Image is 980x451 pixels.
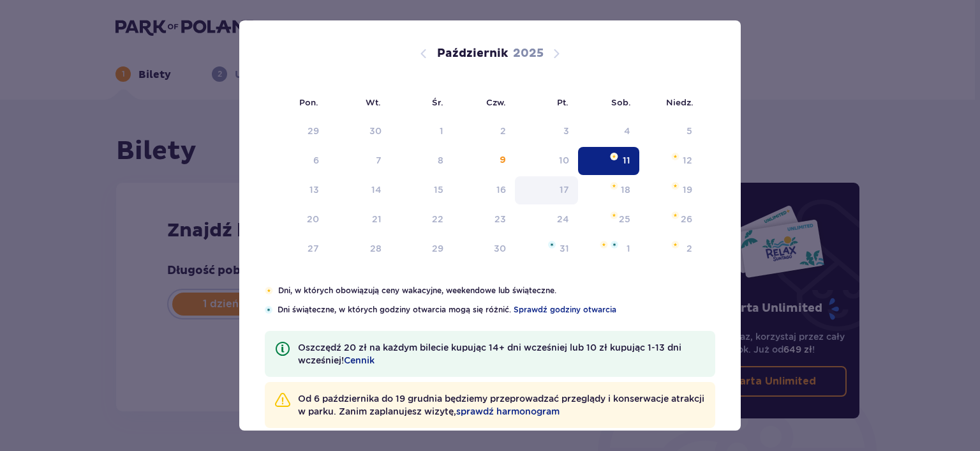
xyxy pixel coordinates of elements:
[557,97,568,107] small: Pt.
[313,154,319,167] div: 6
[328,206,391,234] td: wtorek, 21 października 2025
[452,176,516,204] td: czwartek, 16 października 2025
[610,182,618,190] img: Pomarańczowa gwiazdka
[610,211,618,219] img: Pomarańczowa gwiazdka
[456,405,560,418] a: sprawdź harmonogram
[549,46,564,61] button: Następny miesiąc
[639,206,701,234] td: niedziela, 26 października 2025
[639,147,701,175] td: niedziela, 12 października 2025
[376,154,382,167] div: 7
[438,154,443,167] div: 8
[486,97,506,107] small: Czw.
[265,287,273,294] img: Pomarańczowa gwiazdka
[621,183,630,196] div: 18
[611,241,618,248] img: Niebieska gwiazdka
[610,153,618,160] img: Pomarańczowa gwiazdka
[578,235,640,263] td: sobota, 1 listopada 2025
[515,147,578,175] td: piątek, 10 października 2025
[298,392,705,418] p: Od 6 października do 19 grudnia będziemy przeprowadzać przeglądy i konserwacje atrakcji w parku. ...
[557,213,569,225] div: 24
[687,242,692,255] div: 2
[390,147,452,175] td: Data niedostępna. środa, 8 października 2025
[452,235,516,263] td: czwartek, 30 października 2025
[513,46,544,61] p: 2025
[514,304,616,316] a: Sprawdź godziny otwarcia
[619,213,630,225] div: 25
[371,183,382,196] div: 14
[639,118,701,146] td: Data niedostępna. niedziela, 5 października 2025
[515,235,578,263] td: piątek, 31 października 2025
[328,118,391,146] td: Data niedostępna. wtorek, 30 września 2025
[308,242,319,255] div: 27
[328,176,391,204] td: wtorek, 14 października 2025
[639,235,701,263] td: niedziela, 2 listopada 2025
[298,341,705,367] p: Oszczędź 20 zł na każdym bilecie kupując 14+ dni wcześniej lub 10 zł kupując 1-13 dni wcześniej!
[452,206,516,234] td: czwartek, 23 października 2025
[687,125,692,137] div: 5
[683,154,692,167] div: 12
[390,118,452,146] td: Data niedostępna. środa, 1 października 2025
[600,241,608,248] img: Pomarańczowa gwiazdka
[681,213,692,225] div: 26
[265,147,328,175] td: Data niedostępna. poniedziałek, 6 października 2025
[278,285,715,296] p: Dni, w których obowiązują ceny wakacyjne, weekendowe lub świąteczne.
[366,97,381,107] small: Wt.
[666,97,694,107] small: Niedz.
[560,183,569,196] div: 17
[328,147,391,175] td: Data niedostępna. wtorek, 7 października 2025
[560,242,569,255] div: 31
[344,354,375,367] a: Cennik
[432,242,443,255] div: 29
[548,241,556,248] img: Niebieska gwiazdka
[683,183,692,196] div: 19
[372,213,382,225] div: 21
[299,97,318,107] small: Pon.
[416,46,431,61] button: Poprzedni miesiąc
[265,235,328,263] td: poniedziałek, 27 października 2025
[496,183,506,196] div: 16
[369,125,382,137] div: 30
[494,242,506,255] div: 30
[437,46,508,61] p: Październik
[452,118,516,146] td: Data niedostępna. czwartek, 2 października 2025
[390,176,452,204] td: środa, 15 października 2025
[500,125,506,137] div: 2
[309,183,319,196] div: 13
[578,118,640,146] td: Data niedostępna. sobota, 4 października 2025
[578,176,640,204] td: sobota, 18 października 2025
[278,304,715,316] p: Dni świąteczne, w których godziny otwarcia mogą się różnić.
[627,242,630,255] div: 1
[308,125,319,137] div: 29
[440,125,443,137] div: 1
[452,147,516,175] td: czwartek, 9 października 2025
[370,242,382,255] div: 28
[639,176,701,204] td: niedziela, 19 października 2025
[559,154,569,167] div: 10
[265,206,328,234] td: poniedziałek, 20 października 2025
[328,235,391,263] td: wtorek, 28 października 2025
[307,213,319,225] div: 20
[265,176,328,204] td: poniedziałek, 13 października 2025
[265,118,328,146] td: Data niedostępna. poniedziałek, 29 września 2025
[611,97,631,107] small: Sob.
[390,206,452,234] td: środa, 22 października 2025
[671,182,679,190] img: Pomarańczowa gwiazdka
[265,306,272,314] img: Niebieska gwiazdka
[671,241,679,248] img: Pomarańczowa gwiazdka
[623,154,630,167] div: 11
[432,97,443,107] small: Śr.
[578,147,640,175] td: Data zaznaczona. sobota, 11 października 2025
[671,153,679,160] img: Pomarańczowa gwiazdka
[434,183,443,196] div: 15
[671,211,679,219] img: Pomarańczowa gwiazdka
[494,213,506,225] div: 23
[515,206,578,234] td: piątek, 24 października 2025
[500,154,506,167] div: 9
[432,213,443,225] div: 22
[515,176,578,204] td: piątek, 17 października 2025
[578,206,640,234] td: sobota, 25 października 2025
[515,118,578,146] td: Data niedostępna. piątek, 3 października 2025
